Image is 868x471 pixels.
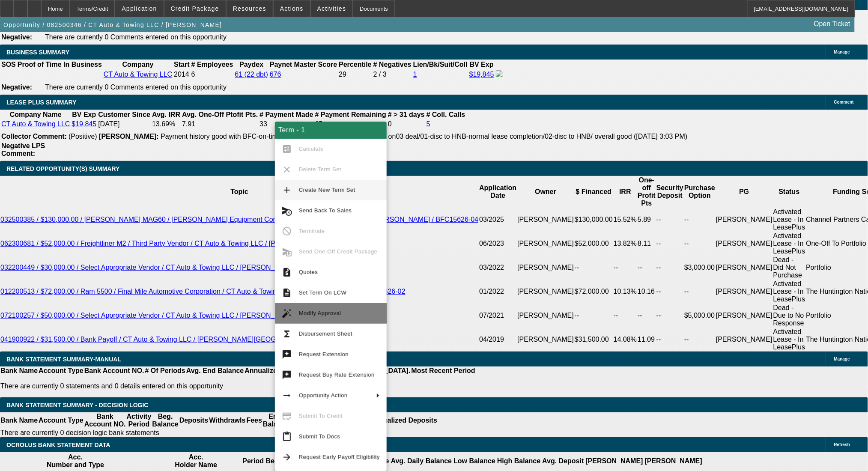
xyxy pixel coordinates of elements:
[174,61,189,68] b: Start
[388,120,425,128] td: 0
[242,453,300,469] th: Period Begin/End
[517,176,575,208] th: Owner
[282,329,292,339] mat-icon: functions
[773,232,806,256] td: Activated Lease - In LeasePlus
[282,349,292,360] mat-icon: try
[164,0,226,17] button: Credit Package
[282,206,292,216] mat-icon: cancel_schedule_send
[260,111,313,118] b: # Payment Made
[656,208,684,232] td: --
[186,367,245,375] th: Avg. End Balance
[6,356,121,363] span: BANK STATEMENT SUMMARY-MANUAL
[613,232,637,256] td: 13.82%
[716,256,773,280] td: [PERSON_NAME]
[656,280,684,304] td: --
[574,304,613,328] td: --
[115,0,163,17] button: Application
[299,310,341,316] span: Modify Approval
[388,111,425,118] b: # > 31 days
[427,120,430,128] a: 5
[613,256,637,280] td: --
[6,441,110,448] span: OCROLUS BANK STATEMENT DATA
[38,412,84,429] th: Account Type
[479,280,517,304] td: 01/2022
[574,280,613,304] td: $72,000.00
[282,452,292,462] mat-icon: arrow_forward
[716,280,773,304] td: [PERSON_NAME]
[574,208,613,232] td: $130,000.00
[479,208,517,232] td: 03/2025
[716,232,773,256] td: [PERSON_NAME]
[497,453,541,469] th: High Balance
[716,304,773,328] td: [PERSON_NAME]
[574,328,613,352] td: $31,500.00
[469,71,494,78] a: $19,845
[270,71,281,78] a: 676
[182,111,258,118] b: Avg. One-Off Ptofit Pts.
[152,412,179,429] th: Beg. Balance
[6,165,119,172] span: RELATED OPPORTUNITY(S) SUMMARY
[69,133,97,140] span: (Positive)
[479,256,517,280] td: 03/2022
[373,61,412,68] b: # Negatives
[411,367,476,375] th: Most Recent Period
[151,453,242,469] th: Acc. Holder Name
[684,304,716,328] td: $5,000.00
[517,280,575,304] td: [PERSON_NAME]
[259,120,313,128] td: 33
[773,328,806,352] td: Activated Lease - In LeasePlus
[98,111,150,118] b: Customer Since
[161,133,687,140] span: Payment history good with BFC-on-time so far-03 & 04 deal/ GPS is active on03 deal/01-disc to HNB...
[72,111,96,118] b: BV Exp
[98,120,151,128] td: [DATE]
[84,367,145,375] th: Bank Account NO.
[644,453,703,469] th: [PERSON_NAME]
[684,176,716,208] th: Purchase Option
[0,336,325,343] a: 041900922 / $31,500.00 / Bank Payoff / CT Auto & Towing LLC / [PERSON_NAME][GEOGRAPHIC_DATA]
[299,392,348,399] span: Opportunity Action
[637,280,656,304] td: 10.16
[574,176,613,208] th: $ Financed
[299,351,349,358] span: Request Extension
[84,412,126,429] th: Bank Account NO.
[10,111,62,118] b: Company Name
[517,304,575,328] td: [PERSON_NAME]
[453,453,496,469] th: Low Balance
[99,133,159,140] b: [PERSON_NAME]:
[3,21,222,28] span: Opportunity / 082500346 / CT Auto & Towing LLC / [PERSON_NAME]
[470,61,494,68] b: BV Exp
[282,432,292,442] mat-icon: content_paste
[191,61,233,68] b: # Employees
[282,391,292,401] mat-icon: arrow_right_alt
[45,83,227,91] span: There are currently 0 Comments entered on this opportunity
[773,280,806,304] td: Activated Lease - In LeasePlus
[299,372,375,378] span: Request Buy Rate Extension
[637,232,656,256] td: 8.11
[517,232,575,256] td: [PERSON_NAME]
[1,142,45,157] b: Negative LPS Comment:
[542,453,585,469] th: Avg. Deposit
[299,187,355,193] span: Create New Term Set
[104,71,172,78] a: CT Auto & Towing LLC
[656,232,684,256] td: --
[834,100,854,104] span: Comment
[72,120,96,128] a: $19,845
[299,289,346,296] span: Set Term On LCW
[191,71,195,78] span: 6
[6,402,149,408] span: Bank Statement Summary - Decision Logic
[282,267,292,277] mat-icon: request_quote
[1,83,32,91] b: Negative:
[479,304,517,328] td: 07/2021
[6,49,69,56] span: BUSINESS SUMMARY
[282,308,292,319] mat-icon: auto_fix_high
[311,0,353,17] button: Activities
[1,60,16,69] th: SOS
[246,412,262,429] th: Fees
[637,256,656,280] td: --
[834,442,850,447] span: Refresh
[239,61,263,68] b: Paydex
[299,433,340,440] span: Submit To Docs
[716,208,773,232] td: [PERSON_NAME]
[1,133,67,140] b: Collector Comment:
[0,264,296,271] a: 032200449 / $30,000.00 / Select Appropriate Vendor / CT Auto & Towing LLC / [PERSON_NAME]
